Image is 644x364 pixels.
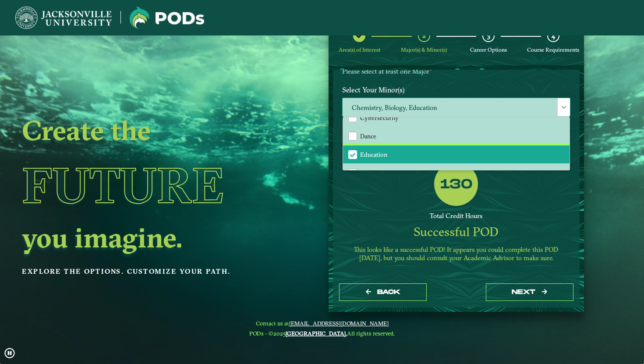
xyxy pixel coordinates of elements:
[286,330,347,337] a: [GEOGRAPHIC_DATA].
[343,127,570,145] li: Dance
[342,224,570,240] div: Successful POD
[22,145,268,225] h1: Future
[360,132,376,140] span: Dance
[527,46,579,53] span: Course Requirements
[377,288,400,296] span: Back
[343,145,570,164] li: Education
[343,98,570,117] span: Chemistry, Biology, Education
[486,283,573,301] button: next
[249,320,395,327] span: Contact us at
[249,330,395,337] span: PODs - ©2025 All rights reserved.
[360,151,387,159] span: Education
[22,225,268,250] h2: you imagine.
[429,67,432,73] sup: ⋆
[440,177,473,193] label: 130
[470,46,507,53] span: Career Options
[289,320,389,327] a: [EMAIL_ADDRESS][DOMAIN_NAME]
[342,246,570,262] p: This looks like a successful POD! It appears you could complete this POD [DATE], but you should c...
[343,109,570,127] li: Cybersecurity
[336,82,577,98] label: Select Your Minor(s)
[342,212,570,220] div: Total Credit Hours
[130,7,204,29] img: Jacksonville University logo
[339,283,427,301] button: Back
[422,32,426,40] span: 2
[15,7,112,29] img: Jacksonville University logo
[360,169,380,177] span: English
[22,265,268,278] p: Explore the options. Customize your path.
[552,32,555,40] span: 4
[339,46,380,53] span: Area(s) of Interest
[487,32,490,40] span: 3
[343,163,570,182] li: English
[401,46,447,53] span: Major(s) & Minor(s)
[360,114,399,122] span: Cybersecurity
[342,67,570,76] p: Please select at least one Major
[22,118,268,142] h2: Create the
